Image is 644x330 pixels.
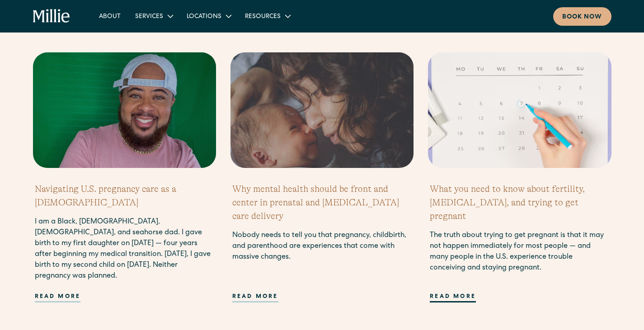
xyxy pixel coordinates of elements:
[428,52,611,317] a: What you need to know about fertility, [MEDICAL_DATA], and trying to get pregnantThe truth about ...
[33,52,216,317] a: Kayden Coleman in front of green backgroundNavigating U.S. pregnancy care as a [DEMOGRAPHIC_DATA]...
[35,293,81,302] div: Read more
[230,52,414,317] a: A child and a women rub nosesWhy mental health should be front and center in prenatal and [MEDICA...
[187,12,221,22] div: Locations
[232,182,412,223] h2: Why mental health should be front and center in prenatal and [MEDICAL_DATA] care delivery
[245,12,281,22] div: Resources
[35,182,214,209] h2: Navigating U.S. pregnancy care as a [DEMOGRAPHIC_DATA]
[35,217,214,282] div: I am a Black, [DEMOGRAPHIC_DATA], [DEMOGRAPHIC_DATA], and seahorse dad. I gave birth to my first ...
[128,9,179,23] div: Services
[238,9,297,23] div: Resources
[430,230,609,274] div: The truth about trying to get pregnant is that it may not happen immediately for most people — an...
[430,182,609,223] h2: What you need to know about fertility, [MEDICAL_DATA], and trying to get pregnant
[135,12,163,22] div: Services
[179,9,238,23] div: Locations
[33,9,71,23] a: home
[92,9,128,23] a: About
[553,7,611,26] a: Book now
[232,293,278,302] div: Read more
[562,13,602,22] div: Book now
[430,293,476,302] div: Read more
[232,230,412,263] div: Nobody needs to tell you that pregnancy, childbirth, and parenthood are experiences that come wit...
